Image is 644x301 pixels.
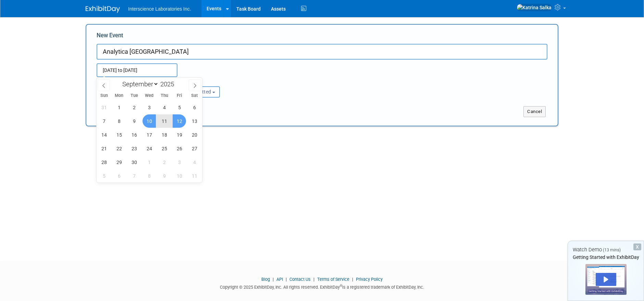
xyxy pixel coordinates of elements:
[112,169,126,183] span: October 6, 2025
[97,44,547,60] input: Name of Trade Show / Conference
[188,128,201,141] span: September 20, 2025
[142,93,157,98] span: Wed
[172,93,187,98] span: Fri
[276,277,283,282] a: API
[188,101,201,114] span: September 6, 2025
[173,128,186,141] span: September 19, 2025
[97,32,123,42] label: New Event
[517,4,552,11] img: Katrina Salka
[317,277,349,282] a: Terms of Service
[143,155,156,169] span: October 1, 2025
[158,114,171,128] span: September 11, 2025
[127,142,141,155] span: September 23, 2025
[127,93,142,98] span: Tue
[188,114,201,128] span: September 13, 2025
[97,142,111,155] span: September 21, 2025
[173,77,240,86] div: Participation:
[603,248,621,252] span: (13 mins)
[97,169,111,183] span: October 5, 2025
[112,142,126,155] span: September 22, 2025
[97,155,111,169] span: September 28, 2025
[157,93,172,98] span: Thu
[143,101,156,114] span: September 3, 2025
[143,114,156,128] span: September 10, 2025
[356,277,383,282] a: Privacy Policy
[289,277,311,282] a: Contact Us
[173,169,186,183] span: October 10, 2025
[112,128,126,141] span: September 15, 2025
[173,114,186,128] span: September 12, 2025
[188,142,201,155] span: September 27, 2025
[112,114,126,128] span: September 8, 2025
[86,6,120,13] img: ExhibitDay
[284,277,288,282] span: |
[127,169,141,183] span: October 7, 2025
[97,114,111,128] span: September 7, 2025
[159,80,179,88] input: Year
[143,128,156,141] span: September 17, 2025
[188,169,201,183] span: October 11, 2025
[112,101,126,114] span: September 1, 2025
[187,93,202,98] span: Sat
[158,169,171,183] span: October 9, 2025
[568,246,644,253] div: Watch Demo
[128,6,191,12] span: Interscience Laboratories Inc.
[127,155,141,169] span: September 30, 2025
[158,142,171,155] span: September 25, 2025
[350,277,355,282] span: |
[97,63,177,77] input: Start Date - End Date
[173,155,186,169] span: October 3, 2025
[97,93,112,98] span: Sun
[97,101,111,114] span: August 31, 2025
[143,142,156,155] span: September 24, 2025
[112,155,126,169] span: September 29, 2025
[261,277,270,282] a: Blog
[158,128,171,141] span: September 18, 2025
[112,93,127,98] span: Mon
[127,128,141,141] span: September 16, 2025
[158,155,171,169] span: October 2, 2025
[158,101,171,114] span: September 4, 2025
[173,101,186,114] span: September 5, 2025
[97,77,163,86] div: Attendance / Format:
[143,169,156,183] span: October 8, 2025
[568,254,644,261] div: Getting Started with ExhibitDay
[188,155,201,169] span: October 4, 2025
[340,284,342,288] sup: ®
[633,243,641,250] div: Dismiss
[127,114,141,128] span: September 9, 2025
[173,142,186,155] span: September 26, 2025
[127,101,141,114] span: September 2, 2025
[119,80,159,88] select: Month
[596,273,616,286] div: Play
[271,277,275,282] span: |
[97,128,111,141] span: September 14, 2025
[523,106,546,117] button: Cancel
[312,277,316,282] span: |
